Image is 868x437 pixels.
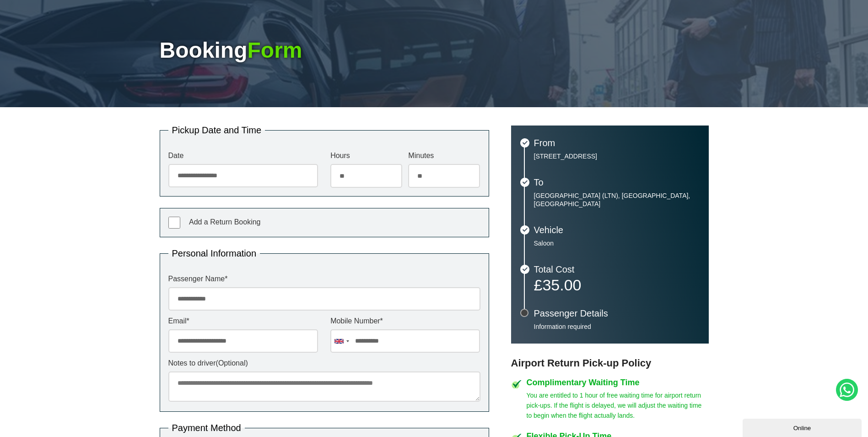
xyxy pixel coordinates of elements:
[160,39,709,61] h1: Booking
[534,309,700,318] h3: Passenger Details
[743,417,863,437] iframe: chat widget
[216,359,248,367] span: (Optional)
[168,152,318,159] label: Date
[168,423,245,432] legend: Payment Method
[168,275,480,283] label: Passenger Name
[534,178,700,187] h3: To
[534,225,700,235] h3: Vehicle
[330,317,480,325] label: Mobile Number
[534,239,700,247] p: Saloon
[331,330,352,352] div: United Kingdom: +44
[534,152,700,160] p: [STREET_ADDRESS]
[168,317,318,325] label: Email
[247,38,302,62] span: Form
[527,378,709,387] h4: Complimentary Waiting Time
[168,360,480,367] label: Notes to driver
[168,249,260,258] legend: Personal Information
[330,152,402,159] label: Hours
[168,126,265,135] legend: Pickup Date and Time
[534,265,700,274] h3: Total Cost
[189,218,261,226] span: Add a Return Booking
[534,279,700,291] p: £
[534,191,700,208] p: [GEOGRAPHIC_DATA] (LTN), [GEOGRAPHIC_DATA], [GEOGRAPHIC_DATA]
[542,276,581,294] span: 35.00
[511,357,709,369] h3: Airport Return Pick-up Policy
[168,217,180,229] input: Add a Return Booking
[534,138,700,147] h3: From
[527,390,709,421] p: You are entitled to 1 hour of free waiting time for airport return pick-ups. If the flight is del...
[534,322,700,331] p: Information required
[408,152,480,159] label: Minutes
